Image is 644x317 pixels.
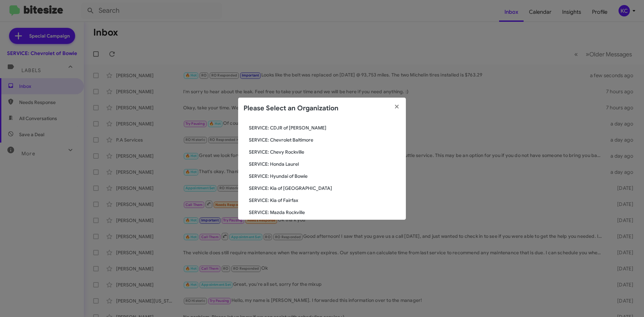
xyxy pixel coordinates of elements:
span: SERVICE: Honda Laurel [249,161,400,167]
span: SERVICE: Kia of [GEOGRAPHIC_DATA] [249,185,400,192]
span: SERVICE: Mazda Rockville [249,209,400,216]
h2: Please Select an Organization [244,103,338,114]
span: SERVICE: Chevy Rockville [249,149,400,155]
span: SERVICE: CDJR of [PERSON_NAME] [249,124,400,131]
span: SERVICE: Hyundai of Bowie [249,173,400,179]
span: SERVICE: Kia of Fairfax [249,197,400,204]
span: SERVICE: Chevrolet Baltimore [249,137,400,143]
